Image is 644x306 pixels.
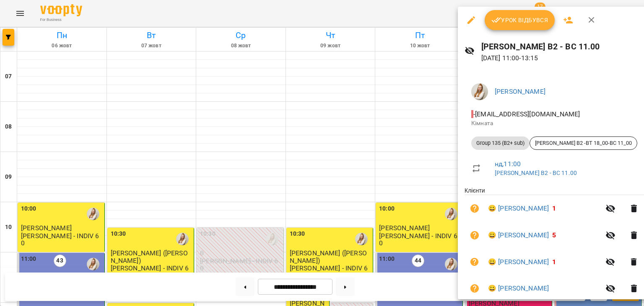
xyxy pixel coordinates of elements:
[488,257,549,267] a: 😀 [PERSON_NAME]
[471,119,637,128] p: Кімната
[552,204,556,212] span: 1
[488,230,549,240] a: 😀 [PERSON_NAME]
[465,186,644,305] ul: Клієнти
[495,160,521,168] a: нд , 11:00
[552,231,556,239] span: 5
[530,136,637,150] div: [PERSON_NAME] В2 -ВТ 18_00-ВС 11_00
[552,258,556,266] span: 1
[488,203,549,213] a: 😀 [PERSON_NAME]
[491,15,548,25] span: Урок відбувся
[485,10,555,30] button: Урок відбувся
[471,83,488,100] img: db46d55e6fdf8c79d257263fe8ff9f52.jpeg
[471,110,582,118] span: - [EMAIL_ADDRESS][DOMAIN_NAME]
[465,225,485,245] button: Візит ще не сплачено. Додати оплату?
[530,139,637,147] span: [PERSON_NAME] В2 -ВТ 18_00-ВС 11_00
[481,40,644,53] h6: [PERSON_NAME] В2 - ВС 11.00
[488,283,549,293] a: 😀 [PERSON_NAME]
[471,139,530,147] span: Group 135 (B2+ sub)
[465,278,485,298] button: Візит ще не сплачено. Додати оплату?
[481,53,644,63] p: [DATE] 11:00 - 13:15
[495,87,545,95] a: [PERSON_NAME]
[465,198,485,219] button: Візит ще не сплачено. Додати оплату?
[465,252,485,272] button: Візит ще не сплачено. Додати оплату?
[495,170,577,176] a: [PERSON_NAME] В2 - ВС 11.00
